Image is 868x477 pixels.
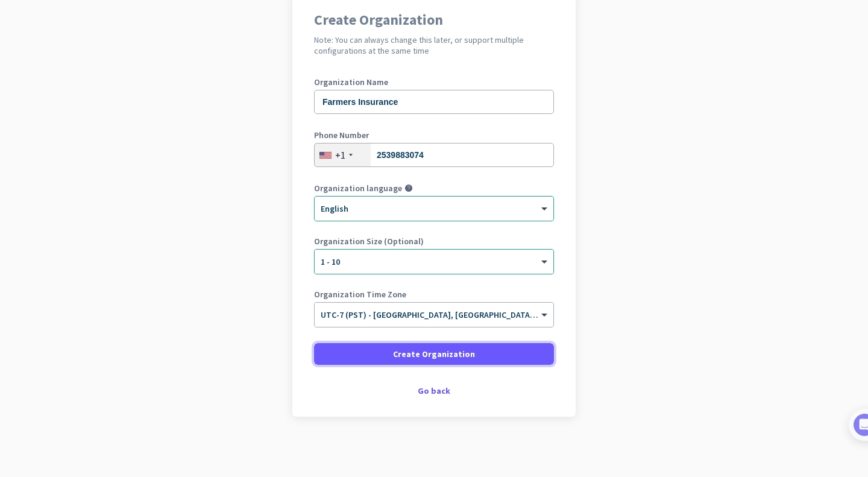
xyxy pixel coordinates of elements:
[314,343,554,365] button: Create Organization
[314,184,402,192] label: Organization language
[393,348,475,360] span: Create Organization
[314,237,554,245] label: Organization Size (Optional)
[314,90,554,114] input: What is the name of your organization?
[314,34,554,56] h2: Note: You can always change this later, or support multiple configurations at the same time
[404,184,413,192] i: help
[314,143,554,167] input: 201-555-0123
[314,78,554,86] label: Organization Name
[314,387,554,395] div: Go back
[314,131,554,139] label: Phone Number
[314,13,554,27] h1: Create Organization
[314,290,554,299] label: Organization Time Zone
[335,149,345,161] div: +1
